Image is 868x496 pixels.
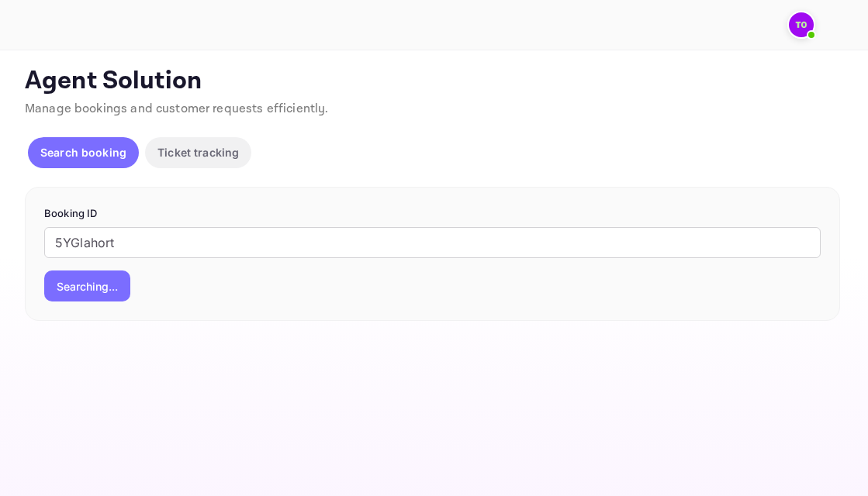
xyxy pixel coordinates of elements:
[789,12,814,37] img: Traveloka3PS 02
[44,206,821,222] p: Booking ID
[44,270,130,301] button: Searching...
[40,144,126,160] p: Search booking
[44,227,821,258] input: Enter Booking ID (e.g., 63782194)
[157,144,239,160] p: Ticket tracking
[25,101,329,117] span: Manage bookings and customer requests efficiently.
[25,66,840,97] p: Agent Solution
